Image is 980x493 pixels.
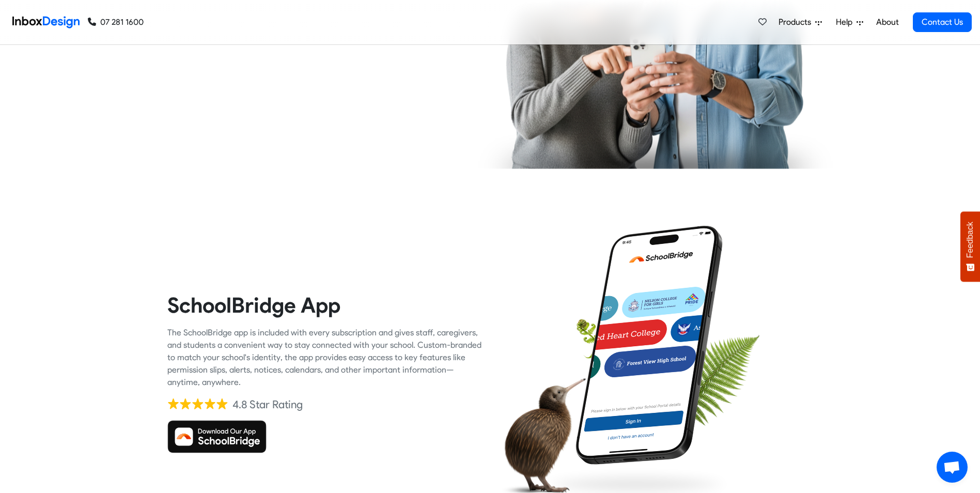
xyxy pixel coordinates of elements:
img: phone.png [564,225,734,466]
a: Open chat [937,452,968,483]
div: 4.8 Star Rating [232,397,303,412]
a: 07 281 1600 [88,16,144,28]
div: The SchoolBridge app is included with every subscription and gives staff, caregivers, and student... [167,327,483,389]
img: Download SchoolBridge App [167,420,267,453]
span: Feedback [966,222,975,258]
a: Contact Us [913,12,972,32]
a: Products [774,12,826,33]
a: Help [832,12,867,33]
span: Products [779,16,815,28]
span: Help [836,16,857,28]
heading: SchoolBridge App [167,292,483,318]
a: About [873,12,901,33]
button: Feedback - Show survey [960,211,980,282]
